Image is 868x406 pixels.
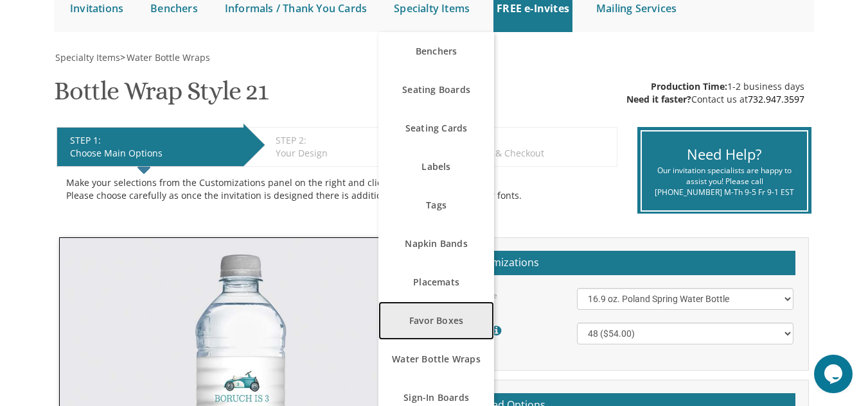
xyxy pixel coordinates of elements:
div: Your Design [276,147,424,160]
span: Production Time: [651,80,727,92]
div: Review & Checkout [463,147,610,160]
div: STEP 1: [70,134,237,147]
a: Napkin Bands [378,224,494,263]
iframe: chat widget [814,355,855,393]
a: Favor Boxes [378,301,494,340]
a: Seating Boards [378,71,494,109]
a: Labels [378,148,494,186]
span: Need it faster? [626,93,691,105]
a: Water Bottle Wraps [378,340,494,378]
a: Benchers [378,32,494,71]
div: Need Help? [651,144,797,164]
span: > [120,51,210,63]
div: Make your selections from the Customizations panel on the right and click NEXT Please choose care... [66,176,608,202]
a: Placemats [378,263,494,301]
div: STEP 2: [276,134,424,147]
div: Choose Main Options [70,147,237,160]
h2: Customizations [457,251,795,275]
a: Specialty Items [54,51,120,63]
div: Our invitation specialists are happy to assist you! Please call [PHONE_NUMBER] M-Th 9-5 Fr 9-1 EST [651,165,797,198]
h1: Bottle Wrap Style 21 [54,77,268,115]
a: Seating Cards [378,109,494,148]
a: Tags [378,186,494,224]
div: 1-2 business days Contact us at [626,80,804,106]
a: Water Bottle Wraps [125,51,210,63]
span: Specialty Items [55,51,120,63]
a: 732.947.3597 [748,93,804,105]
div: STEP 3: [463,134,610,147]
span: Water Bottle Wraps [127,51,210,63]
